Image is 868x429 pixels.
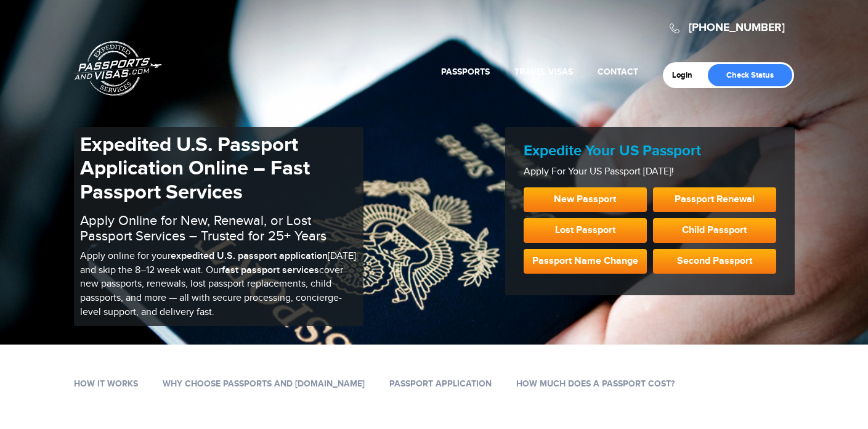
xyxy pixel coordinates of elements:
[222,264,319,276] b: fast passport services
[514,67,573,77] a: Travel Visas
[524,165,776,179] p: Apply For Your US Passport [DATE]!
[80,133,357,204] h1: Expedited U.S. Passport Application Online – Fast Passport Services
[80,213,357,243] h2: Apply Online for New, Renewal, or Lost Passport Services – Trusted for 25+ Years
[653,218,776,243] a: Child Passport
[171,250,328,262] b: expedited U.S. passport application
[516,378,675,389] a: How Much Does a Passport Cost?
[524,218,647,243] a: Lost Passport
[653,187,776,212] a: Passport Renewal
[708,64,792,86] a: Check Status
[524,187,647,212] a: New Passport
[598,67,638,77] a: Contact
[441,67,490,77] a: Passports
[74,378,138,389] a: How it works
[672,70,701,80] a: Login
[80,250,357,320] p: Apply online for your [DATE] and skip the 8–12 week wait. Our cover new passports, renewals, lost...
[653,249,776,274] a: Second Passport
[689,21,785,35] a: [PHONE_NUMBER]
[524,249,647,274] a: Passport Name Change
[163,378,365,389] a: Why Choose Passports and [DOMAIN_NAME]
[524,142,776,160] h2: Expedite Your US Passport
[75,41,162,96] a: Passports & [DOMAIN_NAME]
[389,378,492,389] a: Passport Application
